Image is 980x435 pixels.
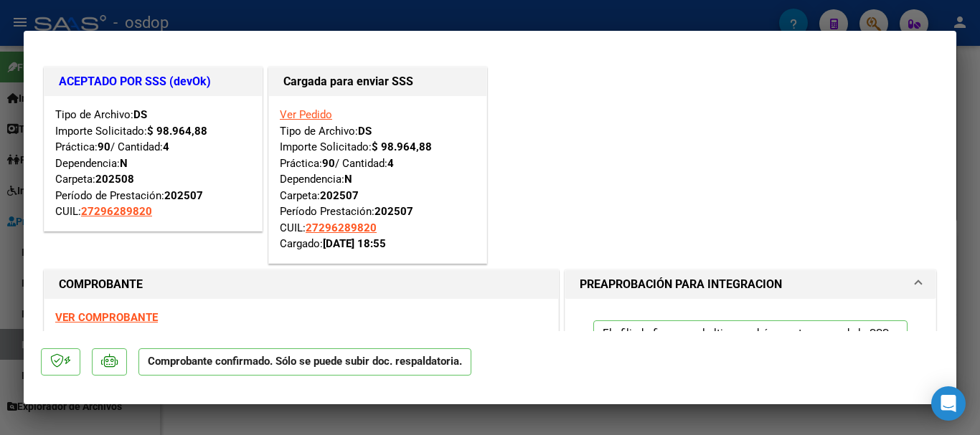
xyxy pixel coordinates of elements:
strong: 90 [98,140,110,153]
h1: PREAPROBACIÓN PARA INTEGRACION [580,276,782,293]
strong: N [344,173,352,186]
strong: DS [133,108,147,121]
strong: 4 [387,157,394,170]
span: 27296289820 [306,221,377,234]
strong: [DATE] 18:55 [323,237,386,250]
p: El afiliado figura en el ultimo padrón que tenemos de la SSS de [593,320,908,374]
strong: 202507 [164,189,203,202]
h1: ACEPTADO POR SSS (devOk) [59,73,248,90]
a: Ver Pedido [280,108,332,121]
div: Tipo de Archivo: Importe Solicitado: Práctica: / Cantidad: Dependencia: Carpeta: Período de Prest... [55,107,251,220]
a: VER COMPROBANTE [55,311,158,324]
span: 27296289820 [81,205,152,218]
h1: Cargada para enviar SSS [283,73,472,90]
div: Open Intercom Messenger [931,386,966,421]
mat-expansion-panel-header: PREAPROBACIÓN PARA INTEGRACION [565,270,936,299]
strong: $ 98.964,88 [372,140,432,153]
strong: DS [358,125,372,138]
strong: $ 98.964,88 [147,125,207,138]
strong: 4 [163,140,169,153]
strong: 90 [322,157,335,170]
strong: 202507 [374,205,413,218]
strong: N [120,157,128,170]
div: Tipo de Archivo: Importe Solicitado: Práctica: / Cantidad: Dependencia: Carpeta: Período Prestaci... [280,107,476,252]
strong: 202508 [95,173,134,186]
p: Comprobante confirmado. Sólo se puede subir doc. respaldatoria. [138,348,471,376]
strong: 202507 [320,189,359,202]
strong: COMPROBANTE [59,277,143,291]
